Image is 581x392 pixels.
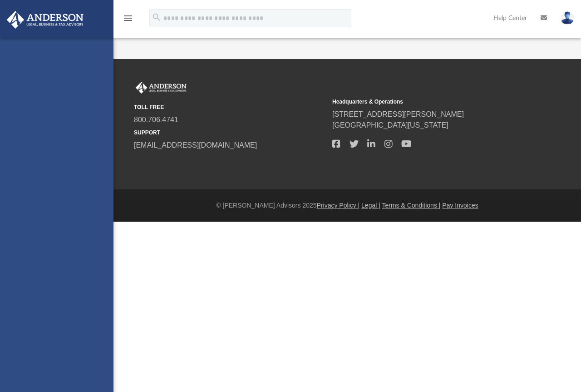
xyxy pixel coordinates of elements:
[332,98,524,106] small: Headquarters & Operations
[134,103,326,111] small: TOLL FREE
[317,202,360,209] a: Privacy Policy |
[123,17,133,24] a: menu
[332,121,448,129] a: [GEOGRAPHIC_DATA][US_STATE]
[4,11,86,29] img: Anderson Advisors Platinum Portal
[152,12,162,22] i: search
[561,11,574,25] img: User Pic
[442,202,478,209] a: Pay Invoices
[332,110,464,118] a: [STREET_ADDRESS][PERSON_NAME]
[113,201,581,210] div: © [PERSON_NAME] Advisors 2025
[123,13,133,24] i: menu
[382,202,441,209] a: Terms & Conditions |
[134,129,326,137] small: SUPPORT
[134,141,257,149] a: [EMAIL_ADDRESS][DOMAIN_NAME]
[361,202,380,209] a: Legal |
[134,116,178,124] a: 800.706.4741
[134,82,188,94] img: Anderson Advisors Platinum Portal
